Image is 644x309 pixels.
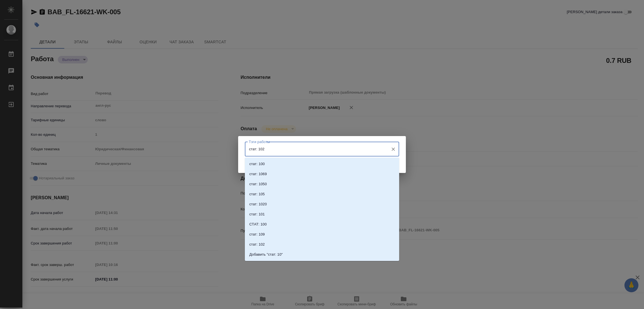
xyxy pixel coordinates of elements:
p: стат: 105 [249,191,265,197]
p: стат: 1020 [249,201,267,207]
p: стат: 1050 [249,181,267,187]
p: стат: 109 [249,232,265,237]
p: СТАТ: 100 [249,222,267,227]
p: стат: 102 [249,242,265,247]
p: Добавить "стат: 10" [249,252,283,257]
p: стат: 100 [249,161,265,167]
p: стат: 101 [249,211,265,217]
p: стат: 1069 [249,171,267,177]
button: Очистить [389,145,397,153]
